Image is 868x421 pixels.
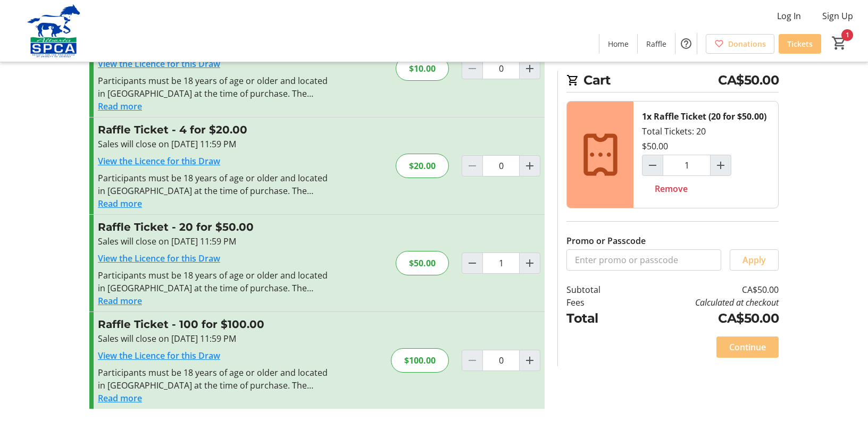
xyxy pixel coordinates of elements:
[482,350,520,371] input: Raffle Ticket Quantity
[730,249,779,271] button: Apply
[98,219,330,235] h3: Raffle Ticket - 20 for $50.00
[814,7,862,24] button: Sign Up
[642,178,700,199] button: Remove
[98,392,142,405] button: Read more
[520,156,540,176] button: Increment by one
[396,251,449,275] div: $50.00
[646,38,666,49] span: Raffle
[599,34,637,54] a: Home
[482,252,520,274] input: Raffle Ticket Quantity
[655,182,688,195] span: Remove
[396,154,449,178] div: $20.00
[787,38,813,49] span: Tickets
[98,74,330,100] div: Participants must be 18 years of age or older and located in [GEOGRAPHIC_DATA] at the time of pur...
[98,269,330,294] div: Participants must be 18 years of age or older and located in [GEOGRAPHIC_DATA] at the time of pur...
[98,235,330,248] div: Sales will close on [DATE] 11:59 PM
[98,58,220,70] a: View the Licence for this Draw
[391,348,449,373] div: $100.00
[642,110,766,123] div: 1x Raffle Ticket (20 for $50.00)
[98,197,142,210] button: Read more
[98,138,330,150] div: Sales will close on [DATE] 11:59 PM
[482,155,520,176] input: Raffle Ticket Quantity
[729,341,766,353] span: Continue
[462,253,482,273] button: Decrement by one
[779,34,821,54] a: Tickets
[718,71,779,90] span: CA$50.00
[706,34,774,54] a: Donations
[628,296,779,309] td: Calculated at checkout
[98,366,330,392] div: Participants must be 18 years of age or older and located in [GEOGRAPHIC_DATA] at the time of pur...
[98,294,142,307] button: Read more
[566,309,628,328] td: Total
[482,58,520,79] input: Raffle Ticket Quantity
[769,7,809,24] button: Log In
[520,350,540,371] button: Increment by one
[566,234,646,247] label: Promo or Passcode
[520,58,540,79] button: Increment by one
[830,33,849,53] button: Cart
[396,56,449,81] div: $10.00
[628,309,779,328] td: CA$50.00
[98,122,330,138] h3: Raffle Ticket - 4 for $20.00
[98,252,220,264] a: View the Licence for this Draw
[628,283,779,296] td: CA$50.00
[566,249,721,271] input: Enter promo or passcode
[633,102,778,208] div: Total Tickets: 20
[642,155,663,175] button: Decrement by one
[711,155,731,175] button: Increment by one
[98,100,142,113] button: Read more
[642,140,668,153] div: $50.00
[728,38,766,49] span: Donations
[566,71,779,92] h2: Cart
[520,253,540,273] button: Increment by one
[822,10,853,22] span: Sign Up
[6,4,101,57] img: Alberta SPCA's Logo
[608,38,629,49] span: Home
[742,254,766,266] span: Apply
[675,33,697,54] button: Help
[777,10,801,22] span: Log In
[98,316,330,332] h3: Raffle Ticket - 100 for $100.00
[566,283,628,296] td: Subtotal
[716,336,779,358] button: Continue
[98,332,330,345] div: Sales will close on [DATE] 11:59 PM
[98,172,330,197] div: Participants must be 18 years of age or older and located in [GEOGRAPHIC_DATA] at the time of pur...
[638,34,675,54] a: Raffle
[98,155,220,167] a: View the Licence for this Draw
[566,296,628,309] td: Fees
[98,350,220,361] a: View the Licence for this Draw
[663,155,711,176] input: Raffle Ticket (20 for $50.00) Quantity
